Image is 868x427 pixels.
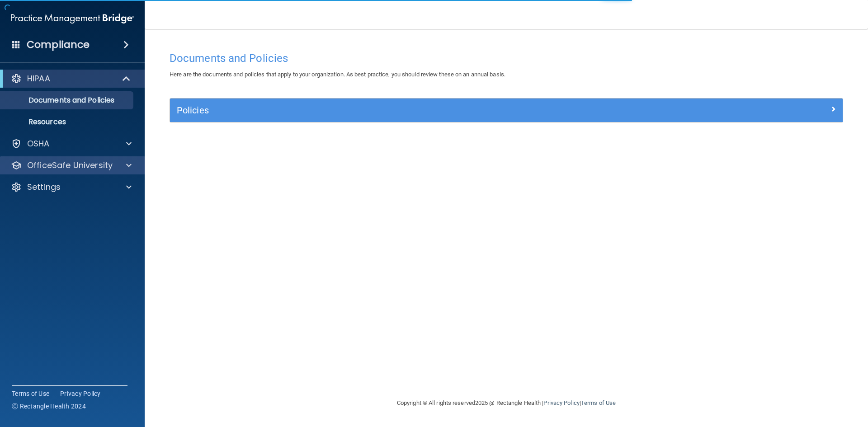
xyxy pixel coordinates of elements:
[341,389,671,418] div: Copyright © All rights reserved 2025 @ Rectangle Health | |
[60,389,101,398] a: Privacy Policy
[12,402,86,411] span: Ⓒ Rectangle Health 2024
[170,71,505,78] span: Here are the documents and policies that apply to your organization. As best practice, you should...
[11,73,131,84] a: HIPAA
[27,73,50,84] p: HIPAA
[6,117,129,127] p: Resources
[177,105,668,115] h5: Policies
[27,38,90,51] h4: Compliance
[27,160,113,171] p: OfficeSafe University
[11,138,132,149] a: OSHA
[12,389,49,398] a: Terms of Use
[581,399,616,406] a: Terms of Use
[27,138,50,149] p: OSHA
[177,103,836,117] a: Policies
[543,399,579,406] a: Privacy Policy
[170,52,843,64] h4: Documents and Policies
[11,9,134,28] img: PMB logo
[11,182,132,192] a: Settings
[6,96,129,105] p: Documents and Policies
[27,182,61,192] p: Settings
[11,160,132,171] a: OfficeSafe University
